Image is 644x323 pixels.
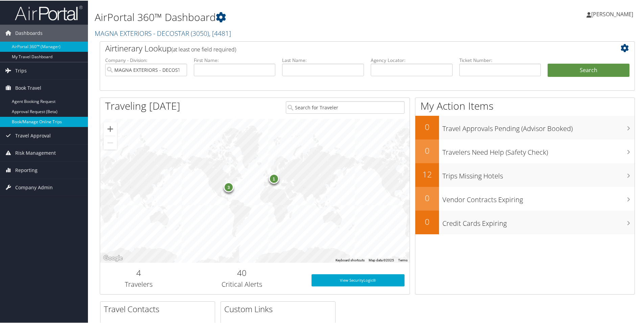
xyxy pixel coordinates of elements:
input: Search for Traveler [286,101,405,113]
a: [PERSON_NAME] [586,3,640,24]
h3: Credit Cards Expiring [442,215,635,228]
label: Ticket Number: [459,56,541,63]
h2: 4 [105,266,172,278]
div: 1 [269,173,279,183]
h2: 0 [415,121,439,132]
h3: Trips Missing Hotels [442,167,635,180]
button: Keyboard shortcuts [336,257,365,262]
h2: 0 [415,215,439,227]
span: , [ 4481 ] [209,28,231,37]
a: 12Trips Missing Hotels [415,163,635,186]
div: 3 [224,181,234,192]
h2: 0 [415,144,439,156]
span: Trips [15,62,27,79]
span: (at least one field required) [171,45,236,52]
h2: Custom Links [224,303,335,314]
img: Google [102,253,124,262]
button: Search [548,63,629,77]
h3: Critical Alerts [183,279,301,288]
h2: 12 [415,168,439,179]
span: Reporting [15,161,38,178]
span: [PERSON_NAME] [591,10,633,17]
span: ( 3050 ) [191,28,209,37]
label: Last Name: [282,56,364,63]
h2: 0 [415,192,439,203]
h3: Travel Approvals Pending (Advisor Booked) [442,120,635,133]
a: 0Credit Cards Expiring [415,210,635,234]
span: Book Travel [15,79,41,96]
img: airportal-logo.png [15,4,83,20]
a: Open this area in Google Maps (opens a new window) [102,253,124,262]
h2: 40 [183,266,301,278]
span: Travel Approval [15,127,51,144]
a: View SecurityLogic® [312,274,405,286]
label: Company - Division: [105,56,187,63]
a: 0Vendor Contracts Expiring [415,186,635,210]
span: Dashboards [15,24,43,41]
button: Zoom in [103,122,117,135]
a: 0Travel Approvals Pending (Advisor Booked) [415,115,635,139]
h2: Airtinerary Lookup [105,42,585,53]
h1: AirPortal 360™ Dashboard [95,9,458,24]
h3: Travelers Need Help (Safety Check) [442,144,635,156]
span: Company Admin [15,178,53,195]
span: Risk Management [15,144,56,161]
h1: My Action Items [415,98,635,112]
button: Zoom out [103,135,117,149]
h1: Traveling [DATE] [105,98,180,112]
label: First Name: [194,56,276,63]
h2: Travel Contacts [104,303,215,314]
h3: Vendor Contracts Expiring [442,191,635,204]
span: Map data ©2025 [369,258,394,261]
h3: Travelers [105,279,172,288]
a: Terms (opens in new tab) [398,258,408,261]
label: Agency Locator: [371,56,453,63]
a: 0Travelers Need Help (Safety Check) [415,139,635,163]
a: MAGNA EXTERIORS - DECOSTAR [95,28,231,37]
